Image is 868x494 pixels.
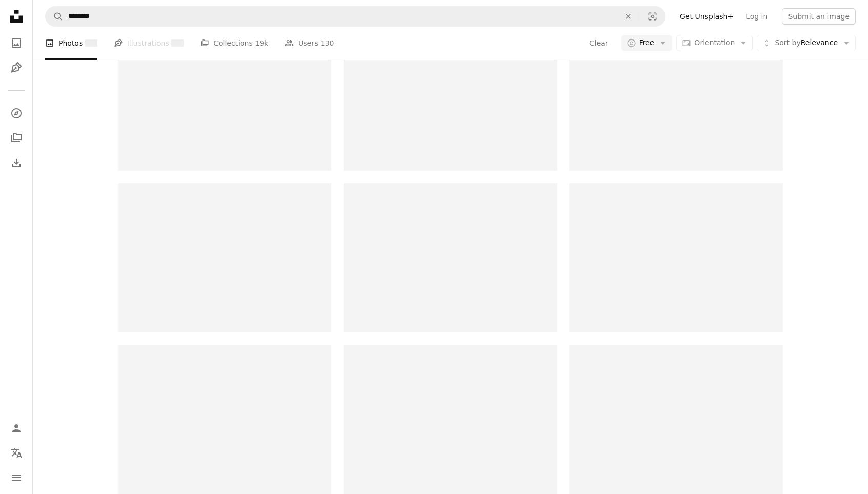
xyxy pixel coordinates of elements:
span: Relevance [775,38,838,48]
span: 19k [255,37,268,49]
button: Search Unsplash [46,7,63,26]
button: Visual search [640,7,665,26]
a: Illustrations [6,57,27,78]
a: Log in / Sign up [6,418,27,439]
span: Free [639,38,655,48]
span: Orientation [694,38,735,47]
button: Free [621,35,673,51]
button: Clear [617,7,640,26]
button: Menu [6,467,27,488]
a: Home — Unsplash [6,6,27,29]
button: Submit an image [782,8,856,25]
button: Sort byRelevance [757,35,856,51]
a: Get Unsplash+ [674,8,740,25]
a: Photos [6,33,27,53]
a: Collections [6,128,27,148]
a: Download History [6,152,27,173]
a: Collections 19k [200,27,268,60]
button: Clear [589,35,609,51]
span: 130 [321,37,334,49]
a: Illustrations [114,27,184,60]
a: Log in [740,8,774,25]
button: Orientation [676,35,753,51]
a: Explore [6,103,27,124]
form: Find visuals sitewide [45,6,665,27]
button: Language [6,443,27,463]
a: Users 130 [285,27,334,60]
span: Sort by [775,38,800,47]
